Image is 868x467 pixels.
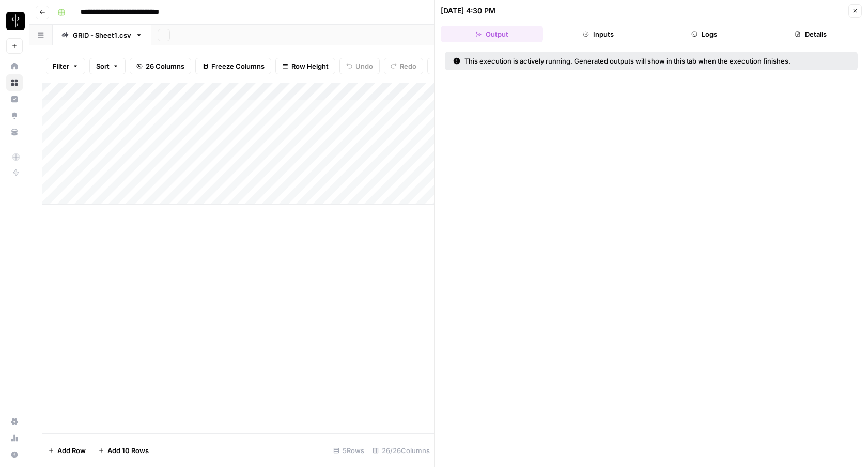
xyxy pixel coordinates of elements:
[6,413,23,430] a: Settings
[441,26,543,42] button: Output
[73,30,131,40] div: GRID - Sheet1.csv
[6,446,23,463] button: Help + Support
[6,58,23,74] a: Home
[6,124,23,141] a: Your Data
[6,8,23,34] button: Workspace: LP Production Workloads
[760,26,862,42] button: Details
[6,430,23,446] a: Usage
[355,61,373,71] span: Undo
[96,61,110,71] span: Sort
[130,58,191,74] button: 26 Columns
[57,445,86,456] span: Add Row
[146,61,184,71] span: 26 Columns
[42,442,92,459] button: Add Row
[6,107,23,124] a: Opportunities
[6,91,23,107] a: Insights
[195,58,271,74] button: Freeze Columns
[89,58,126,74] button: Sort
[547,26,649,42] button: Inputs
[92,442,155,459] button: Add 10 Rows
[46,58,85,74] button: Filter
[368,442,434,459] div: 26/26 Columns
[400,61,416,71] span: Redo
[654,26,756,42] button: Logs
[211,61,265,71] span: Freeze Columns
[6,12,25,30] img: LP Production Workloads Logo
[6,74,23,91] a: Browse
[53,61,69,71] span: Filter
[339,58,380,74] button: Undo
[453,56,820,66] div: This execution is actively running. Generated outputs will show in this tab when the execution fi...
[384,58,423,74] button: Redo
[441,6,495,16] div: [DATE] 4:30 PM
[329,442,368,459] div: 5 Rows
[291,61,329,71] span: Row Height
[107,445,149,456] span: Add 10 Rows
[275,58,335,74] button: Row Height
[53,25,151,45] a: GRID - Sheet1.csv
